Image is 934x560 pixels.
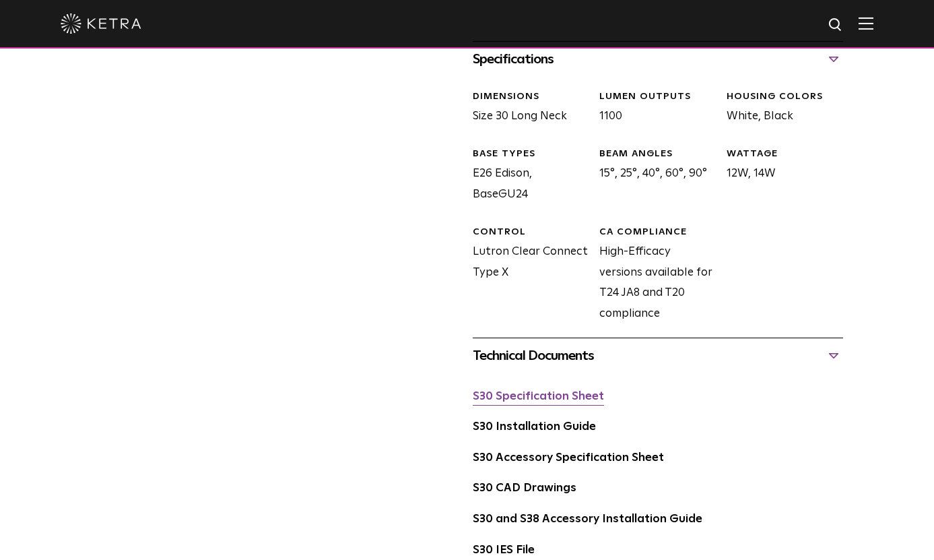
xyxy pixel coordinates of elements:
div: High-Efficacy versions available for T24 JA8 and T20 compliance [589,226,716,325]
div: LUMEN OUTPUTS [599,90,716,104]
div: CA COMPLIANCE [599,226,716,239]
div: WATTAGE [727,148,844,161]
a: S30 Accessory Specification Sheet [473,452,664,464]
div: 15°, 25°, 40°, 60°, 90° [589,148,716,206]
div: Specifications [473,49,844,70]
div: BEAM ANGLES [599,148,716,161]
div: 12W, 14W [716,148,844,206]
div: 1100 [589,90,716,127]
img: Hamburger%20Nav.svg [859,17,873,30]
img: ketra-logo-2019-white [61,13,141,34]
a: S30 IES File [473,545,535,556]
div: BASE TYPES [473,148,590,161]
div: Technical Documents [473,345,844,367]
div: White, Black [716,90,844,127]
div: Size 30 Long Neck [463,90,590,127]
img: search icon [828,17,844,34]
div: HOUSING COLORS [727,90,844,104]
a: S30 Installation Guide [473,421,596,433]
div: CONTROL [473,226,590,239]
div: Lutron Clear Connect Type X [463,226,590,325]
a: S30 and S38 Accessory Installation Guide [473,514,702,525]
div: DIMENSIONS [473,90,590,104]
a: S30 Specification Sheet [473,391,604,402]
div: E26 Edison, BaseGU24 [463,148,590,206]
a: S30 CAD Drawings [473,483,576,494]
